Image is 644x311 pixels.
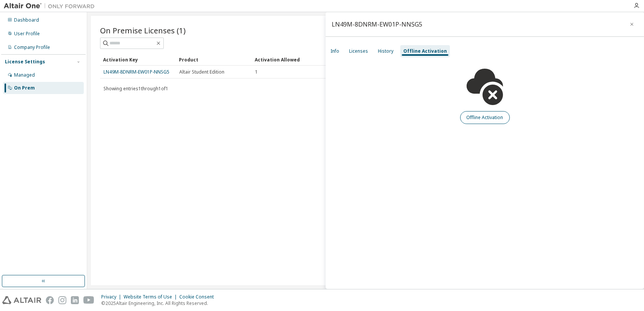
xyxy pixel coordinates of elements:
span: Showing entries 1 through 1 of 1 [103,85,168,92]
div: Company Profile [14,44,50,50]
div: Activation Allowed [255,53,324,66]
span: Altair Student Edition [179,69,224,75]
div: License Settings [5,59,45,65]
img: instagram.svg [58,296,66,304]
div: History [378,48,393,54]
div: Product [179,53,249,66]
div: Dashboard [14,17,39,23]
div: Activation Key [103,53,173,66]
div: Managed [14,72,35,78]
p: © 2025 Altair Engineering, Inc. All Rights Reserved. [101,300,218,306]
img: facebook.svg [46,296,54,304]
div: On Prem [14,85,35,91]
div: Website Terms of Use [124,294,179,300]
div: User Profile [14,31,40,37]
div: Cookie Consent [179,294,218,300]
div: Privacy [101,294,124,300]
img: linkedin.svg [71,296,79,304]
span: On Premise Licenses (1) [100,25,186,36]
img: Altair One [4,2,99,10]
img: youtube.svg [83,296,94,304]
button: Offline Activation [460,111,510,124]
div: Offline Activation [403,48,447,54]
div: Info [331,48,339,54]
a: LN49M-8DNRM-EW01P-NNSG5 [103,69,169,75]
span: 1 [255,69,258,75]
div: Licenses [349,48,368,54]
img: altair_logo.svg [2,296,41,304]
div: LN49M-8DNRM-EW01P-NNSG5 [332,21,422,27]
